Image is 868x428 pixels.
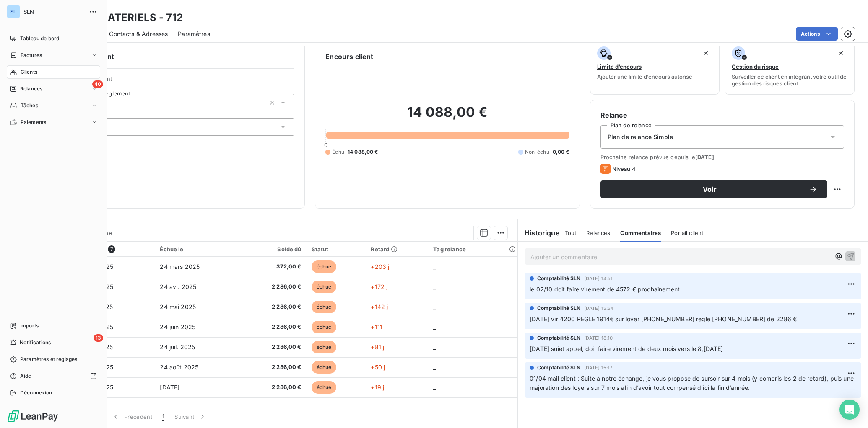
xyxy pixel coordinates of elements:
button: Actions [796,27,838,41]
span: échue [312,381,337,394]
span: 0 [324,142,327,148]
span: +19 j [371,384,384,391]
span: [DATE] suiet appel, doit faire virement de deux mois vers le 8,[DATE] [530,345,723,352]
span: Commentaires [620,229,661,236]
span: échue [312,361,337,374]
div: Retard [371,246,423,253]
span: Tableau de bord [20,35,59,42]
h6: Historique [518,228,560,238]
span: [DATE] [160,384,179,391]
span: Notifications [20,339,51,346]
span: échue [312,281,337,293]
a: Aide [7,369,100,383]
span: Comptabilité SLN [537,275,580,282]
span: _ [433,384,436,391]
span: 24 avr. 2025 [160,283,196,290]
span: 7 [108,245,115,253]
span: Niveau 4 [612,165,636,172]
span: 2 286,00 € [244,363,301,371]
span: +172 j [371,283,387,290]
span: Comptabilité SLN [537,304,580,312]
button: 1 [157,408,169,425]
span: +50 j [371,364,385,371]
div: Référence [76,245,150,253]
div: SL [7,5,20,18]
span: +81 j [371,343,384,351]
span: le 02/10 doit faire virement de 4572 € prochainement [530,286,680,293]
span: Clients [21,68,37,76]
span: Surveiller ce client en intégrant votre outil de gestion des risques client. [732,73,847,87]
span: _ [433,343,436,351]
div: Statut [312,246,361,253]
span: Gestion du risque [732,63,779,70]
span: Aide [20,372,31,380]
span: Portail client [671,229,703,236]
span: Tâches [21,102,38,109]
span: Comptabilité SLN [537,334,580,342]
span: [DATE] 15:17 [584,365,613,370]
span: Comptabilité SLN [537,364,580,371]
div: Open Intercom Messenger [839,400,860,420]
h6: Encours client [325,52,373,62]
span: 2 286,00 € [244,323,301,331]
span: _ [433,303,436,310]
span: 372,00 € [244,263,301,271]
span: Relances [20,85,42,93]
span: [DATE] 18:10 [584,335,613,340]
button: Limite d’encoursAjouter une limite d’encours autorisé [590,41,720,95]
span: Échu [332,148,344,156]
button: Voir [600,180,827,198]
h6: Relance [600,110,844,120]
span: échue [312,341,337,353]
span: 2 286,00 € [244,383,301,392]
span: +203 j [371,263,389,270]
span: Plan de relance Simple [608,133,673,141]
span: [DATE] [695,154,714,160]
span: Paiements [21,119,46,126]
span: 24 mai 2025 [160,303,196,310]
span: Contacts & Adresses [109,30,168,38]
span: échue [312,301,337,313]
span: Tout [565,229,577,236]
button: Suivant [169,408,212,425]
span: 2 286,00 € [244,343,301,351]
span: 14 088,00 € [348,148,378,156]
span: 40 [92,80,103,88]
span: 24 mars 2025 [160,263,200,270]
div: Tag relance [433,246,512,253]
span: 13 [94,334,103,342]
span: [DATE] 15:54 [584,306,614,311]
div: Échue le [160,246,234,253]
span: Imports [20,322,39,330]
span: Limite d’encours [597,63,642,70]
span: Paramètres et réglages [20,356,77,363]
button: Précédent [107,408,157,425]
span: Relances [586,229,610,236]
span: 24 juil. 2025 [160,343,195,351]
span: échue [312,321,337,333]
span: SLN [23,8,84,15]
span: Factures [21,52,42,59]
h2: 14 088,00 € [325,104,569,129]
div: Solde dû [244,246,301,253]
h3: THN MATERIELS - 712 [74,10,183,25]
span: 01/04 mail client : Suite à notre échange, je vous propose de sursoir sur 4 mois (y compris les 2... [530,375,855,392]
span: 2 286,00 € [244,303,301,311]
span: Non-échu [525,148,549,156]
span: +142 j [371,303,388,310]
span: Déconnexion [20,389,52,397]
span: 24 juin 2025 [160,323,195,330]
span: Prochaine relance prévue depuis le [600,154,844,160]
h6: Informations client [51,52,294,62]
span: _ [433,323,436,330]
span: [DATE] vir 4200 REGLE 1914€ sur loyer [PHONE_NUMBER] regle [PHONE_NUMBER] de 2286 € [530,315,797,322]
span: _ [433,263,436,270]
span: 2 286,00 € [244,283,301,291]
span: [DATE] 14:51 [584,276,613,281]
button: Gestion du risqueSurveiller ce client en intégrant votre outil de gestion des risques client. [725,41,855,95]
img: Logo LeanPay [7,410,59,423]
span: _ [433,364,436,371]
span: _ [433,283,436,290]
span: 24 août 2025 [160,364,198,371]
span: Ajouter une limite d’encours autorisé [597,73,692,80]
